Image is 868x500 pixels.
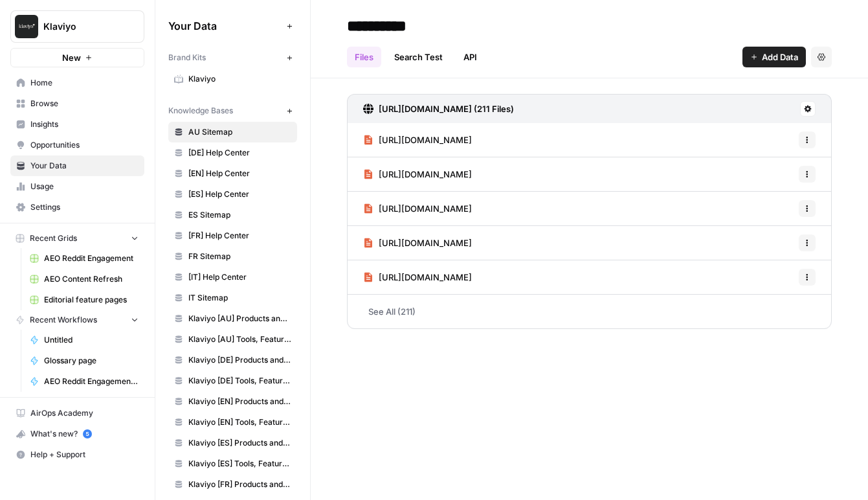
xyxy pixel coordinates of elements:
[10,155,144,176] a: Your Data
[188,271,291,283] span: [IT] Help Center
[188,437,291,449] span: Klaviyo [ES] Products and Solutions
[43,20,122,33] span: Klaviyo
[379,236,472,249] span: [URL][DOMAIN_NAME]
[30,233,77,244] span: Recent Grids
[24,269,144,290] a: AEO Content Refresh
[188,479,291,490] span: Klaviyo [FR] Products and Solutions
[168,350,297,370] a: Klaviyo [DE] Products and Solutions
[168,122,297,142] a: AU Sitemap
[379,102,514,115] h3: [URL][DOMAIN_NAME] (211 Files)
[762,51,798,63] span: Add Data
[742,47,806,67] button: Add Data
[44,294,139,306] span: Editorial feature pages
[83,429,92,438] a: 5
[30,407,139,419] span: AirOps Academy
[363,192,472,225] a: [URL][DOMAIN_NAME]
[30,77,139,89] span: Home
[168,205,297,225] a: ES Sitemap
[24,248,144,269] a: AEO Reddit Engagement
[44,273,139,285] span: AEO Content Refresh
[44,376,139,387] span: AEO Reddit Engagement - Fork
[363,260,472,294] a: [URL][DOMAIN_NAME]
[10,403,144,424] a: AirOps Academy
[10,444,144,465] button: Help + Support
[168,329,297,350] a: Klaviyo [AU] Tools, Features, Marketing Resources, Glossary, Blogs
[24,290,144,310] a: Editorial feature pages
[188,230,291,242] span: [FR] Help Center
[188,458,291,470] span: Klaviyo [ES] Tools, Features, Marketing Resources, Glossary, Blogs
[379,271,472,284] span: [URL][DOMAIN_NAME]
[10,114,144,135] a: Insights
[379,168,472,181] span: [URL][DOMAIN_NAME]
[379,133,472,146] span: [URL][DOMAIN_NAME]
[188,168,291,179] span: [EN] Help Center
[15,15,38,38] img: Klaviyo Logo
[363,157,472,191] a: [URL][DOMAIN_NAME]
[24,371,144,392] a: AEO Reddit Engagement - Fork
[168,370,297,391] a: Klaviyo [DE] Tools, Features, Marketing Resources, Glossary, Blogs
[168,288,297,308] a: IT Sitemap
[168,184,297,205] a: [ES] Help Center
[188,209,291,221] span: ES Sitemap
[363,226,472,260] a: [URL][DOMAIN_NAME]
[10,93,144,114] a: Browse
[62,51,81,64] span: New
[24,350,144,371] a: Glossary page
[188,188,291,200] span: [ES] Help Center
[168,246,297,267] a: FR Sitemap
[363,123,472,157] a: [URL][DOMAIN_NAME]
[188,73,291,85] span: Klaviyo
[168,163,297,184] a: [EN] Help Center
[168,52,206,63] span: Brand Kits
[10,73,144,93] a: Home
[10,229,144,248] button: Recent Grids
[168,69,297,89] a: Klaviyo
[44,253,139,264] span: AEO Reddit Engagement
[44,334,139,346] span: Untitled
[386,47,451,67] a: Search Test
[44,355,139,367] span: Glossary page
[30,98,139,109] span: Browse
[168,105,233,117] span: Knowledge Bases
[30,139,139,151] span: Opportunities
[188,313,291,324] span: Klaviyo [AU] Products and Solutions
[347,295,832,328] a: See All (211)
[10,135,144,155] a: Opportunities
[168,433,297,453] a: Klaviyo [ES] Products and Solutions
[188,375,291,387] span: Klaviyo [DE] Tools, Features, Marketing Resources, Glossary, Blogs
[363,95,514,123] a: [URL][DOMAIN_NAME] (211 Files)
[10,10,144,43] button: Workspace: Klaviyo
[10,310,144,330] button: Recent Workflows
[188,251,291,262] span: FR Sitemap
[188,126,291,138] span: AU Sitemap
[10,48,144,67] button: New
[30,181,139,192] span: Usage
[188,147,291,159] span: [DE] Help Center
[30,314,97,326] span: Recent Workflows
[168,267,297,288] a: [IT] Help Center
[347,47,381,67] a: Files
[188,334,291,345] span: Klaviyo [AU] Tools, Features, Marketing Resources, Glossary, Blogs
[379,202,472,215] span: [URL][DOMAIN_NAME]
[10,197,144,218] a: Settings
[188,354,291,366] span: Klaviyo [DE] Products and Solutions
[11,424,144,444] div: What's new?
[30,119,139,130] span: Insights
[30,449,139,460] span: Help + Support
[168,225,297,246] a: [FR] Help Center
[168,18,282,34] span: Your Data
[168,474,297,495] a: Klaviyo [FR] Products and Solutions
[10,176,144,197] a: Usage
[30,201,139,213] span: Settings
[168,412,297,433] a: Klaviyo [EN] Tools, Features, Marketing Resources, Glossary, Blogs
[168,142,297,163] a: [DE] Help Center
[168,453,297,474] a: Klaviyo [ES] Tools, Features, Marketing Resources, Glossary, Blogs
[168,391,297,412] a: Klaviyo [EN] Products and Solutions
[188,292,291,304] span: IT Sitemap
[456,47,485,67] a: API
[85,431,89,437] text: 5
[168,308,297,329] a: Klaviyo [AU] Products and Solutions
[188,396,291,407] span: Klaviyo [EN] Products and Solutions
[10,424,144,444] button: What's new? 5
[188,416,291,428] span: Klaviyo [EN] Tools, Features, Marketing Resources, Glossary, Blogs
